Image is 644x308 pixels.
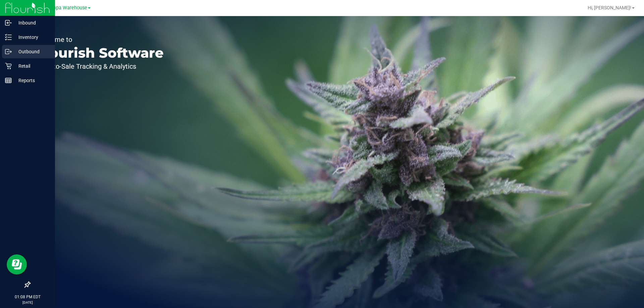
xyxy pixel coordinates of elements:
[12,62,52,70] p: Retail
[5,77,12,84] inline-svg: Reports
[5,19,12,26] inline-svg: Inbound
[588,5,631,10] span: Hi, [PERSON_NAME]!
[12,76,52,84] p: Reports
[5,34,12,41] inline-svg: Inventory
[36,36,164,43] p: Welcome to
[3,300,52,305] p: [DATE]
[5,63,12,69] inline-svg: Retail
[12,48,52,56] p: Outbound
[12,19,52,27] p: Inbound
[7,254,27,274] iframe: Resource center
[12,33,52,41] p: Inventory
[36,63,164,70] p: Seed-to-Sale Tracking & Analytics
[5,48,12,55] inline-svg: Outbound
[3,294,52,300] p: 01:08 PM EDT
[36,46,164,60] p: Flourish Software
[46,5,87,11] span: Tampa Warehouse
